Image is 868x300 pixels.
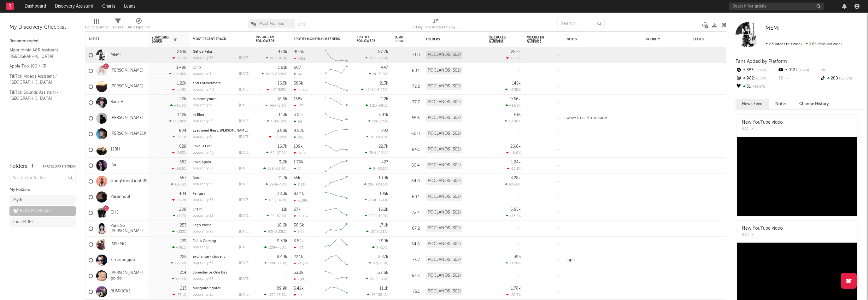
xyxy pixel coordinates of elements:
[376,151,387,155] span: +2.31 %
[193,113,249,117] div: In Blue
[365,56,388,60] div: ( )
[294,151,306,155] div: -462
[193,56,214,60] div: popularity: 36
[239,104,249,107] div: [DATE]
[193,176,202,180] a: Neon
[511,160,521,164] div: 1.24k
[294,81,303,85] div: 586k
[193,208,202,211] a: ECHO
[269,104,273,108] span: -6
[322,158,350,174] svg: Chart title
[395,146,420,154] div: 84.1
[169,72,186,76] div: +14.8k %
[294,37,341,41] div: Spotify Monthly Listeners
[563,116,610,121] div: wave to earth session
[378,144,388,149] div: 22.7k
[110,52,121,58] a: MEMI
[369,167,388,171] div: ( )
[265,198,287,202] div: ( )
[505,88,521,92] div: +2.38 %
[177,50,186,54] div: 2.51k
[373,73,375,76] span: 8
[277,192,287,196] div: 38.3k
[736,66,777,74] div: 383
[9,206,76,216] a: POCLANOS(302)
[769,99,793,109] button: Notes
[426,177,462,185] div: POCLANOS (302)
[322,79,350,95] svg: Chart title
[322,142,350,158] svg: Chart title
[380,81,388,85] div: 213k
[322,63,350,79] svg: Chart title
[179,129,186,133] div: 694
[372,120,376,123] span: 22
[269,199,275,202] span: 109
[265,103,287,108] div: ( )
[368,119,388,123] div: ( )
[179,160,186,164] div: 582
[395,83,420,91] div: 72.2
[373,167,375,171] span: 8
[110,131,146,137] a: [PERSON_NAME].K
[751,85,765,89] span: -42.6 %
[294,66,301,70] div: 607
[645,38,671,41] div: Priority
[369,199,375,202] span: 268
[128,16,150,34] div: A&R Pipeline
[279,160,287,164] div: 312k
[193,271,227,274] a: Someday or One Day
[193,82,221,85] a: and Forevermore
[277,88,286,92] span: -525 %
[9,89,69,102] a: TikTok Sounds Assistant / [GEOGRAPHIC_DATA]
[514,113,521,117] div: 516
[294,129,304,133] div: 9.58k
[729,3,824,10] input: Search for artists
[426,209,462,216] div: POCLANOS (302)
[9,163,27,170] div: Folders
[566,38,630,41] div: Notes
[279,113,287,117] div: 143k
[13,196,24,204] div: My ( 6 )
[273,136,277,139] span: -3
[271,120,277,123] span: 1.1k
[322,95,350,110] svg: Chart title
[193,97,249,101] div: summer youth
[278,120,286,123] span: +1k %
[271,88,276,92] span: -17
[364,182,388,186] div: ( )
[173,135,186,139] div: +321 %
[110,210,119,215] a: CHS
[110,257,135,263] a: kimseungjoo
[128,24,150,31] div: A&R Pipeline
[113,16,123,34] div: Filters
[278,176,287,180] div: 11.7k
[173,214,186,218] div: +117 %
[510,97,521,101] div: 9.56k
[277,183,286,186] span: +48 %
[89,37,136,41] div: Artist
[506,56,521,60] div: -8.25 %
[322,174,350,189] svg: Chart title
[193,176,249,180] div: Neon
[510,144,521,149] div: 26.8k
[85,16,108,34] div: Edit Columns
[193,239,216,243] a: Fall Is Coming
[193,66,249,69] div: Echo
[275,151,286,155] span: -27.9 %
[261,72,287,76] div: ( )
[273,73,286,76] span: +2.39k %
[375,88,387,92] span: +9.09 %
[193,167,213,170] div: popularity: 21
[278,144,287,149] div: 16.7k
[13,207,52,215] div: POCLANOS ( 302 )
[193,255,225,259] a: exchange - student
[366,135,388,139] div: ( )
[110,84,143,89] a: [PERSON_NAME]
[765,42,802,46] span: 2.51k fans this week
[193,198,213,202] div: popularity: 35
[294,72,302,76] div: 66
[113,24,123,31] div: Filters
[193,88,214,91] div: popularity: 40
[239,183,249,186] div: [DATE]
[193,104,214,107] div: popularity: 36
